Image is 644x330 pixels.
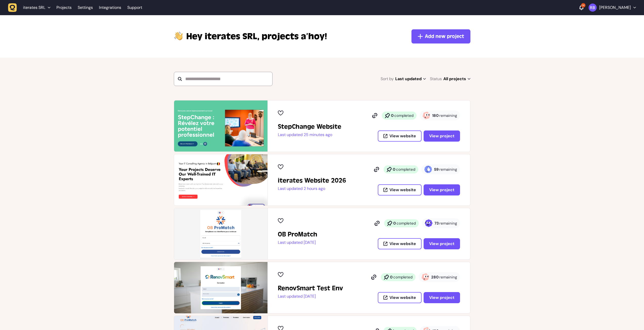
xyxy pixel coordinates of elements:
[424,130,460,142] button: View project
[378,184,422,195] button: View website
[186,30,327,42] p: projects a’hoy!
[278,294,343,299] p: Last updated [DATE]
[78,3,93,12] a: Settings
[443,75,470,82] span: All projects
[395,75,426,82] span: Last updated
[394,113,413,118] span: completed
[390,275,393,280] strong: 0
[278,186,346,191] p: Last updated 2 hours ago
[424,184,460,195] button: View project
[186,30,260,42] span: iterates SRL
[434,221,439,226] strong: 73
[429,242,454,246] span: View project
[174,208,267,259] img: OB ProMatch
[431,275,439,280] strong: 280
[589,4,597,12] img: Rodolphe Balay
[589,4,636,12] button: [PERSON_NAME]
[23,5,45,10] span: iterates SRL
[439,167,457,172] span: remaining
[429,134,454,138] span: View project
[434,167,439,172] strong: 59
[174,154,267,206] img: iterates Website 2026
[378,292,422,303] button: View website
[174,262,267,313] img: RenovSmart Test Env
[432,113,439,118] strong: 180
[378,238,422,249] button: View website
[425,33,464,40] span: Add new project
[278,240,317,245] p: Last updated [DATE]
[396,167,415,172] span: completed
[278,230,317,238] h2: OB ProMatch
[439,275,457,280] span: remaining
[599,5,631,10] p: [PERSON_NAME]
[430,75,442,82] span: Status
[389,188,416,192] span: View website
[127,5,142,10] a: Support
[8,3,53,12] button: iterates SRL
[174,30,183,41] img: hi-hand
[393,167,396,172] strong: 0
[389,242,416,246] span: View website
[424,292,460,303] button: View project
[397,221,416,226] span: completed
[278,284,343,292] h2: RenovSmart Test Env
[56,3,72,12] a: Projects
[278,132,341,137] p: Last updated 25 minutes ago
[174,100,267,152] img: StepChange Website
[439,221,457,226] span: remaining
[378,130,422,142] button: View website
[581,3,586,8] div: 14
[391,113,394,118] strong: 0
[393,221,396,226] strong: 0
[278,123,341,131] h2: StepChange Website
[381,75,394,82] span: Sort by
[389,134,416,138] span: View website
[99,3,121,12] a: Integrations
[429,188,454,192] span: View project
[411,29,470,43] button: Add new project
[278,177,346,185] h2: iterates Website 2026
[439,113,457,118] span: remaining
[429,296,454,300] span: View project
[424,238,460,249] button: View project
[393,275,412,280] span: completed
[389,296,416,300] span: View website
